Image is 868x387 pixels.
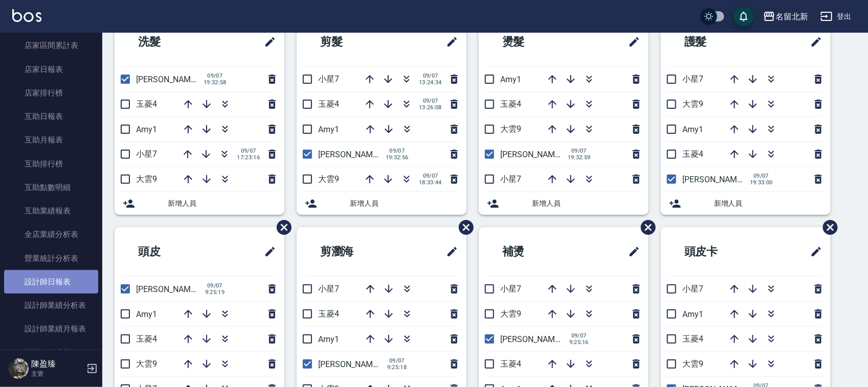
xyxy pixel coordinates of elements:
span: 修改班表的標題 [440,239,458,264]
span: 修改班表的標題 [258,30,276,54]
span: 09/07 [386,357,408,364]
span: 玉菱4 [500,99,521,109]
span: 刪除班表 [633,212,657,243]
span: 19:33:00 [750,179,773,186]
span: 09/07 [204,72,227,79]
h2: 剪瀏海 [305,233,405,270]
span: Amy1 [136,309,157,319]
span: 玉菱4 [318,99,339,109]
span: 刪除班表 [269,212,293,243]
button: 登出 [816,7,856,26]
span: 玉菱4 [136,99,157,109]
span: 17:23:16 [237,154,260,161]
a: 設計師抽成報表 [4,341,98,365]
span: 修改班表的標題 [804,239,822,264]
span: 19:32:59 [568,154,591,161]
span: 小星7 [318,284,339,294]
span: 小星7 [136,149,157,159]
span: 玉菱4 [682,334,703,344]
span: 修改班表的標題 [622,239,640,264]
span: 09/07 [419,173,442,179]
div: 新增人員 [479,192,649,215]
span: Amy1 [318,334,339,344]
span: 小星7 [500,174,521,184]
a: 設計師業績月報表 [4,317,98,341]
span: 大雲9 [136,359,157,369]
span: [PERSON_NAME]2 [682,175,748,184]
h2: 頭皮卡 [669,233,769,270]
div: 新增人員 [115,192,284,215]
span: 玉菱4 [318,309,339,319]
span: 09/07 [568,148,591,154]
p: 主管 [31,369,83,378]
span: 09/07 [204,282,226,289]
a: 互助日報表 [4,105,98,128]
a: 店家排行榜 [4,81,98,105]
button: save [733,6,754,27]
h2: 補燙 [487,233,581,270]
span: 修改班表的標題 [440,30,458,54]
h2: 頭皮 [123,233,217,270]
span: 新增人員 [168,198,276,209]
span: Amy1 [318,125,339,134]
a: 店家日報表 [4,58,98,81]
h2: 護髮 [669,23,763,60]
span: 玉菱4 [500,359,521,369]
img: Person [8,358,29,379]
a: 營業統計分析表 [4,247,98,270]
span: 大雲9 [682,359,703,369]
span: 修改班表的標題 [804,30,822,54]
span: 13:26:08 [419,104,442,111]
div: 新增人員 [297,192,466,215]
span: 刪除班表 [451,212,475,243]
h2: 燙髮 [487,23,581,60]
span: 新增人員 [532,198,640,209]
img: Logo [12,9,41,22]
span: 新增人員 [350,198,458,209]
span: 09/07 [568,332,590,339]
span: 修改班表的標題 [258,239,276,264]
span: 小星7 [682,284,703,294]
span: 18:33:44 [419,179,442,186]
span: 修改班表的標題 [622,30,640,54]
span: 刪除班表 [815,212,839,243]
span: [PERSON_NAME]2 [136,284,202,294]
span: Amy1 [500,75,521,84]
a: 店家區間累計表 [4,34,98,57]
span: 09/07 [237,148,260,154]
span: 9:25:18 [386,364,408,371]
h2: 洗髮 [123,23,217,60]
div: 新增人員 [661,192,831,215]
span: 19:32:56 [386,154,409,161]
span: Amy1 [682,125,703,134]
span: 小星7 [682,74,703,84]
span: 玉菱4 [136,334,157,344]
span: 09/07 [419,72,442,79]
span: 大雲9 [318,174,339,184]
span: 09/07 [750,173,773,179]
a: 互助排行榜 [4,152,98,176]
span: 9:25:16 [568,339,590,346]
a: 設計師業績分析表 [4,294,98,317]
span: 13:24:34 [419,79,442,86]
span: 9:25:19 [204,289,226,296]
span: 新增人員 [714,198,822,209]
span: 大雲9 [500,309,521,319]
span: [PERSON_NAME]2 [318,359,384,369]
span: Amy1 [136,125,157,134]
span: 19:32:58 [204,79,227,86]
button: 名留北新 [759,6,812,27]
span: [PERSON_NAME]2 [136,75,202,84]
span: 玉菱4 [682,149,703,159]
a: 全店業績分析表 [4,223,98,246]
a: 互助業績報表 [4,199,98,223]
h5: 陳盈臻 [31,359,83,369]
h2: 剪髮 [305,23,399,60]
span: 大雲9 [136,174,157,184]
span: [PERSON_NAME]2 [500,334,566,344]
a: 互助月報表 [4,128,98,152]
a: 互助點數明細 [4,176,98,199]
span: 大雲9 [500,124,521,134]
span: 小星7 [318,74,339,84]
span: 小星7 [500,284,521,294]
